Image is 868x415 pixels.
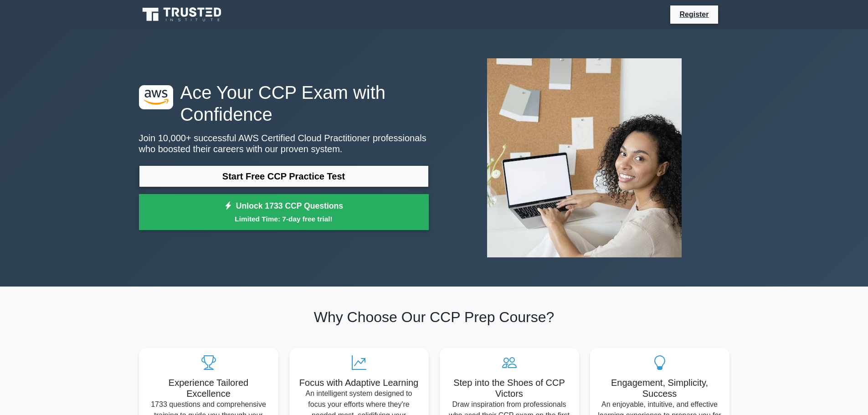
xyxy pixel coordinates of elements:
h2: Why Choose Our CCP Prep Course? [139,308,729,326]
p: Join 10,000+ successful AWS Certified Cloud Practitioner professionals who boosted their careers ... [139,133,429,154]
h5: Experience Tailored Excellence [146,377,271,399]
a: Start Free CCP Practice Test [139,165,429,187]
h1: Ace Your CCP Exam with Confidence [139,82,429,125]
h5: Focus with Adaptive Learning [297,377,421,388]
h5: Engagement, Simplicity, Success [597,377,722,399]
a: Register [674,9,714,20]
h5: Step into the Shoes of CCP Victors [447,377,572,399]
small: Limited Time: 7-day free trial! [150,214,417,224]
a: Unlock 1733 CCP QuestionsLimited Time: 7-day free trial! [139,194,429,231]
